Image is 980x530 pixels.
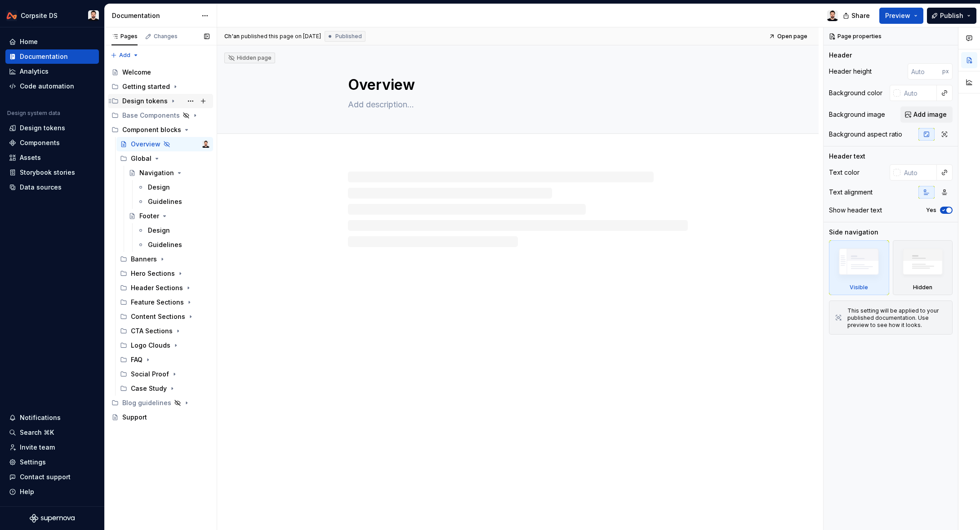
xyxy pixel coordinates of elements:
button: Publish [927,8,976,24]
span: Share [851,11,870,20]
button: Share [838,8,876,24]
div: Navigation [139,168,174,177]
div: Hidden [893,240,953,295]
div: Logo Clouds [131,341,170,350]
div: Footer [139,212,159,221]
a: Settings [5,455,99,469]
a: OverviewCh'an [116,137,213,151]
a: Code automation [5,79,99,93]
div: Global [131,154,151,163]
div: Background image [829,110,885,119]
div: Banners [131,255,157,264]
div: Storybook stories [20,168,75,177]
div: Text color [829,168,860,177]
a: Invite team [5,440,99,455]
span: Ch'an [224,33,240,40]
a: Documentation [5,49,99,64]
span: Open page [777,33,807,40]
a: Assets [5,150,99,165]
a: Data sources [5,180,99,194]
div: Component blocks [108,123,213,137]
div: FAQ [116,353,213,367]
div: Home [20,37,38,46]
div: Support [122,413,147,422]
div: Case Study [131,384,167,393]
button: Preview [879,8,923,24]
input: Auto [900,164,937,181]
div: Header Sections [116,281,213,295]
button: Add [108,49,142,62]
a: Welcome [108,65,213,79]
button: Corpsite DSCh'an [2,6,102,25]
div: Corpsite DS [21,11,58,20]
svg: Supernova Logo [30,514,75,523]
div: Hidden page [228,54,272,62]
a: Support [108,410,213,424]
div: Visible [829,240,889,295]
div: Design system data [7,110,60,117]
div: Header text [829,152,865,161]
div: Background color [829,88,882,97]
button: Help [5,485,99,499]
span: Add [119,52,130,59]
div: Blog guidelines [122,398,171,407]
div: Header Sections [131,283,183,292]
div: Design tokens [108,94,213,108]
div: Text alignment [829,188,873,197]
a: Guidelines [134,194,213,209]
a: Footer [125,209,213,223]
div: Data sources [20,183,62,192]
div: Base Components [108,108,213,123]
div: Guidelines [148,197,182,206]
input: Auto [908,63,942,79]
div: Content Sections [131,312,185,321]
button: Search ⌘K [5,425,99,440]
div: Guidelines [148,240,182,249]
div: Case Study [116,381,213,396]
div: Hidden [913,284,932,291]
div: Banners [116,252,213,266]
div: Background aspect ratio [829,130,902,139]
div: Overview [131,140,160,149]
div: Design tokens [20,124,65,132]
span: Preview [885,11,910,20]
div: CTA Sections [131,327,173,336]
div: Documentation [20,52,68,61]
a: Home [5,35,99,49]
div: Getting started [122,82,170,91]
div: Pages [111,33,138,40]
a: Design tokens [5,121,99,135]
div: Contact support [20,473,71,481]
div: Logo Clouds [116,338,213,353]
div: Analytics [20,67,49,76]
div: Hero Sections [131,269,175,278]
button: Notifications [5,411,99,425]
div: Social Proof [116,367,213,381]
span: Add image [913,110,947,119]
div: Feature Sections [116,295,213,309]
div: Help [20,487,34,496]
div: Design tokens [122,97,168,106]
div: Assets [20,153,41,162]
div: Header [829,51,852,60]
div: Documentation [112,11,197,20]
div: Header height [829,67,872,76]
a: Design [134,223,213,238]
a: Guidelines [134,238,213,252]
div: published this page on [DATE] [241,33,321,40]
div: Design [148,226,170,235]
img: Ch'an [827,10,838,21]
button: Add image [900,106,953,123]
img: Ch'an [202,141,209,148]
div: This setting will be applied to your published documentation. Use preview to see how it looks. [847,307,947,329]
div: Base Components [122,111,180,120]
div: Blog guidelines [108,396,213,410]
div: Notifications [20,413,61,422]
a: Navigation [125,166,213,180]
img: 0733df7c-e17f-4421-95a9-ced236ef1ff0.png [6,10,17,21]
button: Contact support [5,470,99,484]
div: Visible [850,284,868,291]
div: Settings [20,458,46,467]
div: Code automation [20,82,74,91]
